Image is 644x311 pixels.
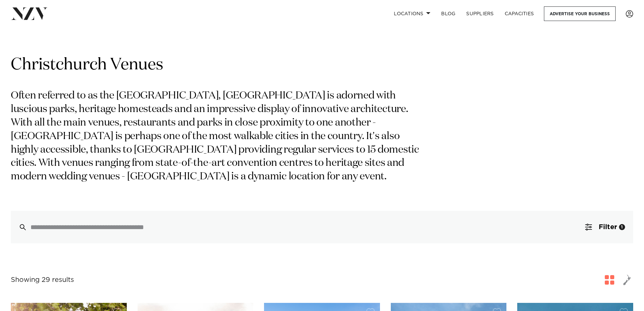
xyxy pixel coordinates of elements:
[11,89,429,184] p: Often referred to as the [GEOGRAPHIC_DATA], [GEOGRAPHIC_DATA] is adorned with luscious parks, her...
[461,6,499,21] a: SUPPLIERS
[11,7,48,20] img: nzv-logo.png
[599,224,617,230] span: Filter
[577,211,633,243] button: Filter1
[11,275,74,285] div: Showing 29 results
[436,6,461,21] a: BLOG
[499,6,540,21] a: Capacities
[544,6,616,21] a: Advertise your business
[388,6,436,21] a: Locations
[619,224,625,230] div: 1
[11,54,633,76] h1: Christchurch Venues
